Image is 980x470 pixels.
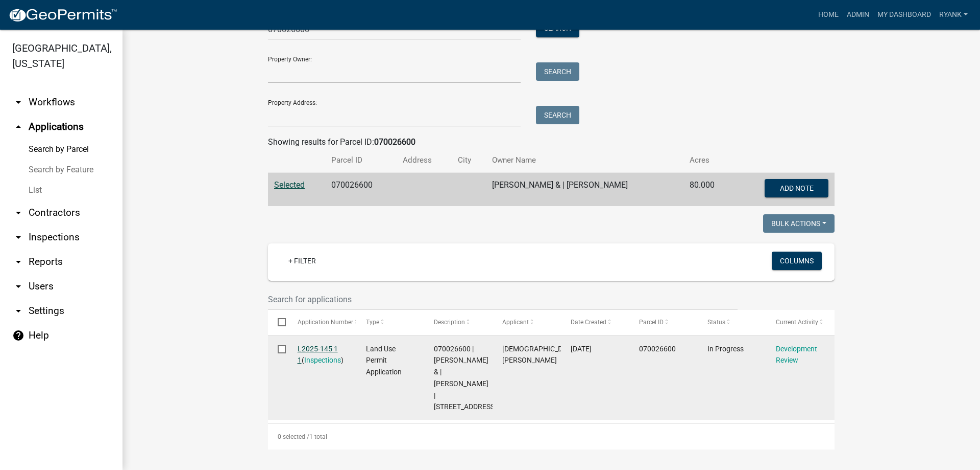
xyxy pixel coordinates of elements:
[12,207,24,219] i: arrow_drop_down
[12,256,24,268] i: arrow_drop_down
[12,305,24,317] i: arrow_drop_down
[397,148,452,172] th: Address
[268,289,738,310] input: Search for applications
[356,310,424,334] datatable-header-cell: Type
[639,345,676,353] span: 070026600
[268,136,835,148] div: Showing results for Parcel ID:
[707,319,725,326] span: Status
[278,433,309,440] span: 0 selected /
[12,96,24,108] i: arrow_drop_down
[434,345,497,411] span: 070026600 | JOSEPH RAYMOND SCAPANSKI & | MARY LOUISE WAINRIGHT | 5550 85TH ST NE
[779,184,813,192] span: Add Note
[561,310,629,334] datatable-header-cell: Date Created
[298,319,353,326] span: Application Number
[536,62,579,81] button: Search
[698,310,766,334] datatable-header-cell: Status
[374,137,415,147] strong: 070026600
[274,180,305,190] a: Selected
[268,424,835,450] div: 1 total
[12,121,24,133] i: arrow_drop_up
[683,148,733,172] th: Acres
[434,319,465,326] span: Description
[486,148,683,172] th: Owner Name
[639,319,664,326] span: Parcel ID
[814,5,843,25] a: Home
[493,310,561,334] datatable-header-cell: Applicant
[298,345,338,365] a: L2025-145 1 1
[571,319,606,326] span: Date Created
[12,231,24,243] i: arrow_drop_down
[629,310,698,334] datatable-header-cell: Parcel ID
[486,173,683,207] td: [PERSON_NAME] & | [PERSON_NAME]
[502,345,577,365] span: Christian Scapanski
[298,343,347,367] div: ( )
[325,148,397,172] th: Parcel ID
[280,252,324,270] a: + Filter
[763,214,835,233] button: Bulk Actions
[776,345,817,365] a: Development Review
[325,173,397,207] td: 070026600
[424,310,493,334] datatable-header-cell: Description
[452,148,486,172] th: City
[772,252,822,270] button: Columns
[707,345,744,353] span: In Progress
[12,280,24,293] i: arrow_drop_down
[287,310,356,334] datatable-header-cell: Application Number
[765,179,828,197] button: Add Note
[536,106,579,124] button: Search
[935,5,972,25] a: RyanK
[268,310,287,334] datatable-header-cell: Select
[776,319,818,326] span: Current Activity
[502,319,529,326] span: Applicant
[304,356,341,364] a: Inspections
[366,345,402,376] span: Land Use Permit Application
[766,310,835,334] datatable-header-cell: Current Activity
[12,329,24,342] i: help
[571,345,592,353] span: 10/08/2025
[366,319,379,326] span: Type
[873,5,935,25] a: My Dashboard
[843,5,873,25] a: Admin
[683,173,733,207] td: 80.000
